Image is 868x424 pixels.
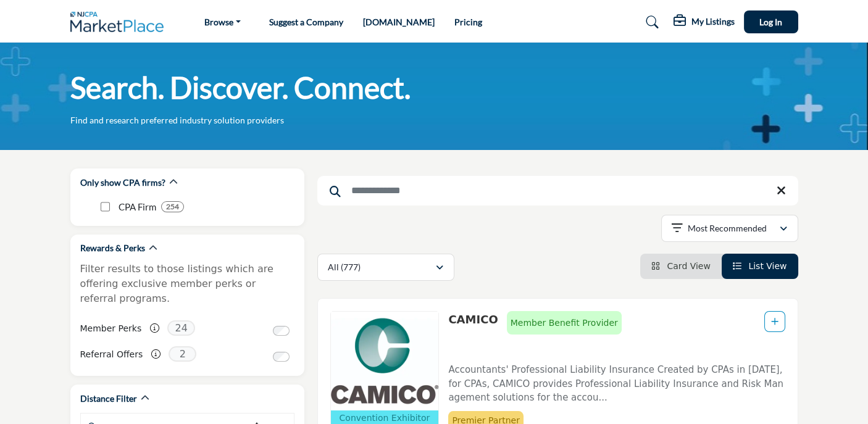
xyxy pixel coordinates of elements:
a: Search [634,12,667,32]
h2: Rewards & Perks [80,242,145,254]
span: Log In [759,17,782,27]
h1: Search. Discover. Connect. [70,69,411,107]
p: All (777) [328,261,361,273]
span: 24 [167,320,195,336]
b: 254 [166,202,179,211]
div: 254 Results For CPA Firm [161,201,184,212]
a: Suggest a Company [269,17,343,27]
p: Most Recommended [688,222,767,235]
a: CAMICO [448,313,498,326]
label: Referral Offers [80,344,143,365]
div: My Listings [674,15,735,30]
h2: Distance Filter [80,393,137,405]
span: Card View [667,261,710,271]
label: Member Perks [80,318,142,339]
p: CAMICO [448,311,498,352]
input: Switch to Member Perks [273,326,290,336]
button: Most Recommended [661,215,798,242]
p: Accountants' Professional Liability Insurance Created by CPAs in [DATE], for CPAs, CAMICO provide... [448,363,785,405]
h5: My Listings [691,16,735,27]
a: View Card [651,261,711,271]
button: All (777) [317,254,454,281]
span: List View [748,261,787,271]
li: List View [722,254,798,279]
input: CPA Firm checkbox [101,202,111,212]
a: Pricing [454,17,482,27]
span: Member Benefit Provider [511,314,618,331]
li: Card View [640,254,722,279]
p: Find and research preferred industry solution providers [70,114,284,127]
p: CPA Firm: CPA Firm [119,200,156,214]
input: Search Keyword [317,176,798,206]
a: Browse [196,14,249,31]
p: Filter results to those listings which are offering exclusive member perks or referral programs. [80,262,294,306]
a: [DOMAIN_NAME] [363,17,435,27]
button: Log In [744,10,798,33]
a: Add To List [771,317,778,326]
img: CAMICO [331,312,439,410]
img: Site Logo [70,12,170,32]
span: 2 [169,346,196,362]
input: Switch to Referral Offers [273,352,290,362]
a: Accountants' Professional Liability Insurance Created by CPAs in [DATE], for CPAs, CAMICO provide... [448,355,785,405]
a: View List [733,261,787,271]
h2: Only show CPA firms? [80,177,165,189]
